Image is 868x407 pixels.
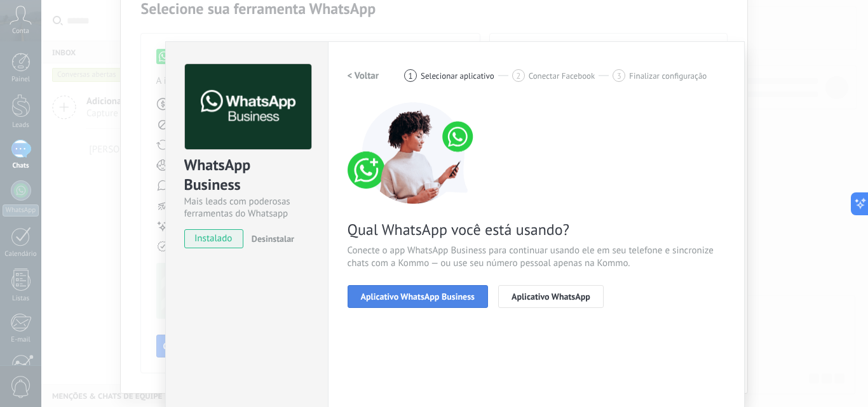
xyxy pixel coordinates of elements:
h2: < Voltar [348,70,379,82]
span: instalado [185,229,243,248]
span: Aplicativo WhatsApp Business [361,292,475,301]
span: Finalizar configuração [629,71,707,81]
span: Conecte o app WhatsApp Business para continuar usando ele em seu telefone e sincronize chats com ... [348,244,725,270]
span: Desinstalar [252,233,294,244]
span: 3 [617,70,621,81]
span: Qual WhatsApp você está usando? [348,220,725,239]
span: Conectar Facebook [529,71,595,81]
div: WhatsApp Business [184,155,309,196]
span: Selecionar aplicativo [421,71,494,81]
span: Aplicativo WhatsApp [512,292,590,301]
button: Aplicativo WhatsApp [498,285,604,308]
div: Mais leads com poderosas ferramentas do Whatsapp [184,196,309,220]
img: connect number [348,102,481,204]
button: < Voltar [348,64,379,87]
span: 2 [516,70,520,81]
button: Aplicativo WhatsApp Business [348,285,488,308]
button: Desinstalar [247,229,294,248]
span: 1 [409,70,413,81]
img: logo_main.png [185,64,311,150]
